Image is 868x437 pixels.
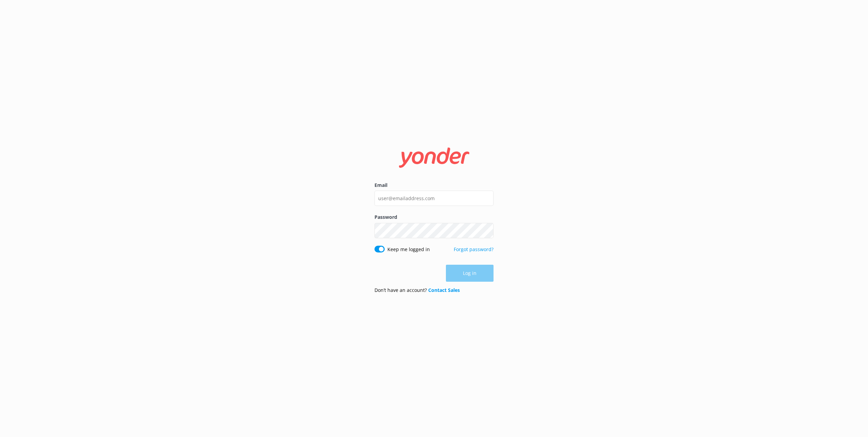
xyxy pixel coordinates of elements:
[387,246,430,253] label: Keep me logged in
[454,246,494,252] a: Forgot password?
[374,191,494,206] input: user@emailaddress.com
[428,287,460,293] a: Contact Sales
[374,213,494,221] label: Password
[374,181,494,189] label: Email
[480,224,494,237] button: Show password
[374,286,460,294] p: Don’t have an account?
